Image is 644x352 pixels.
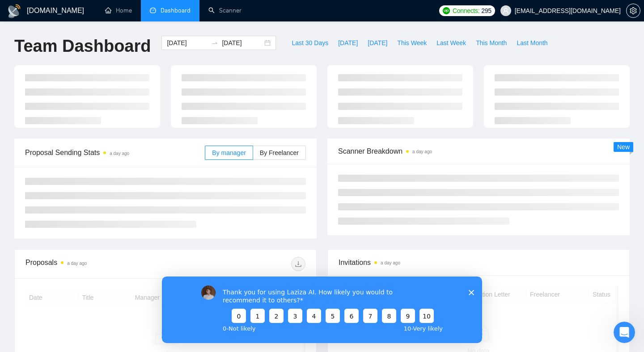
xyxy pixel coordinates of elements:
img: upwork-logo.png [443,7,450,14]
span: [DATE] [338,38,358,48]
span: Last Month [517,38,547,48]
h1: Team Dashboard [14,36,151,57]
span: Last Week [436,38,466,48]
input: Start date [167,38,208,48]
input: End date [222,38,263,48]
time: a day ago [67,261,87,266]
img: logo [7,4,21,18]
span: setting [627,7,640,14]
span: By manager [212,149,246,156]
span: [DATE] [368,38,387,48]
span: Dashboard [161,7,191,14]
span: Proposal Sending Stats [25,147,205,158]
span: Connects: [453,6,479,16]
span: dashboard [150,7,156,13]
span: This Week [397,38,427,48]
span: Scanner Breakdown [338,146,619,157]
button: [DATE] [333,36,363,50]
span: By Freelancer [260,149,299,156]
span: This Month [476,38,507,48]
time: a day ago [412,149,432,154]
button: Last 30 Days [287,36,333,50]
button: This Week [392,36,432,50]
iframe: Survey by Vadym from GigRadar.io [162,277,482,343]
span: Last 30 Days [292,38,328,48]
span: to [211,39,218,46]
a: setting [626,7,640,14]
time: a day ago [381,260,400,265]
span: swap-right [211,39,218,46]
a: searchScanner [208,7,241,14]
span: 295 [481,6,491,16]
span: New [617,143,630,151]
button: Last Week [432,36,471,50]
span: user [503,8,509,14]
a: homeHome [105,7,132,14]
div: Proposals [25,257,165,271]
button: This Month [471,36,512,50]
button: setting [626,4,640,18]
span: Invitations [339,257,619,268]
iframe: Intercom live chat [614,322,635,343]
time: a day ago [110,151,129,156]
button: [DATE] [363,36,392,50]
button: Last Month [512,36,552,50]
